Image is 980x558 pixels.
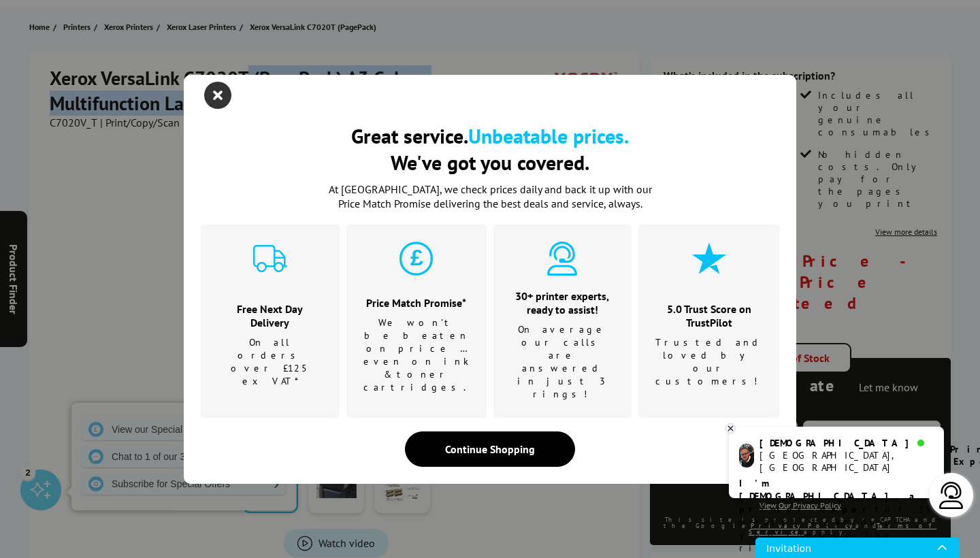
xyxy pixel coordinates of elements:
img: delivery-cyan.svg [253,242,287,276]
h3: 30+ printer experts, ready to assist! [510,289,615,316]
img: user-headset-light.svg [938,482,965,509]
b: I'm [DEMOGRAPHIC_DATA], a printer expert [739,477,919,515]
img: expert-cyan.svg [545,242,579,276]
div: Continue Shopping [405,431,575,467]
img: price-promise-cyan.svg [399,242,434,276]
h3: Free Next Day Delivery [218,302,323,329]
p: We won't be beaten on price …even on ink & toner cartridges. [363,316,470,394]
p: At [GEOGRAPHIC_DATA], we check prices daily and back it up with our Price Match Promise deliverin... [320,182,660,211]
p: of 19 years! I can help you choose the right product [739,477,934,555]
h2: Great service. We've got you covered. [201,122,779,176]
h3: Price Match Promise* [363,296,470,310]
div: [GEOGRAPHIC_DATA], [GEOGRAPHIC_DATA] [759,449,933,474]
button: close modal [208,85,228,105]
b: Unbeatable prices. [468,122,629,149]
iframe: Chat icon for chat window [755,538,960,558]
h3: 5.0 Trust Score on TrustPilot [655,302,762,329]
p: Trusted and loved by our customers! [655,336,762,388]
p: On average our calls are answered in just 3 rings! [510,323,615,401]
img: chris-livechat.png [739,444,754,467]
div: [DEMOGRAPHIC_DATA] [759,437,933,449]
img: star-cyan.svg [692,242,726,276]
p: On all orders over £125 ex VAT* [218,336,323,388]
